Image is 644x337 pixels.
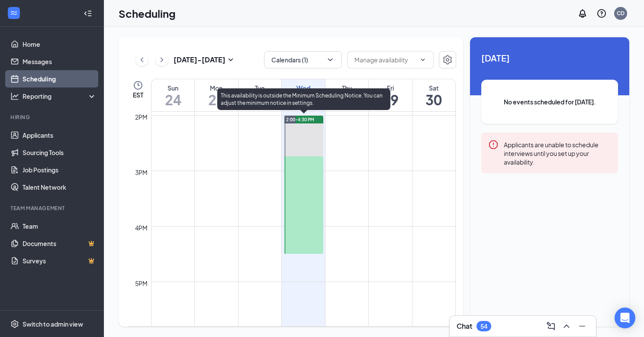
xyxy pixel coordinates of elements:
[499,97,601,107] span: No events scheduled for [DATE].
[195,79,238,111] a: August 25, 2025
[412,92,455,107] h1: 30
[195,92,238,107] h1: 25
[480,323,487,330] div: 54
[23,92,97,100] div: Reporting
[442,55,453,65] svg: Settings
[23,320,83,328] div: Switch to admin view
[10,113,95,121] div: Hiring
[577,8,588,19] svg: Notifications
[135,53,148,66] button: ChevronLeft
[10,9,18,17] svg: WorkstreamLogo
[23,144,97,161] a: Sourcing Tools
[23,126,97,144] a: Applicants
[369,84,412,92] div: Fri
[560,319,573,333] button: ChevronUp
[596,8,607,19] svg: QuestionInfo
[504,139,611,166] div: Applicants are unable to schedule interviews until you set up your availability.
[412,84,455,92] div: Sat
[282,84,325,92] div: Wed
[151,79,194,111] a: August 24, 2025
[286,117,314,123] span: 2:00-4:30 PM
[412,79,455,111] a: August 30, 2025
[369,79,412,111] a: August 29, 2025
[10,320,19,328] svg: Settings
[282,79,325,111] a: August 27, 2025
[23,161,97,178] a: Job Postings
[325,84,369,92] div: Thu
[133,279,149,288] div: 5pm
[133,91,143,99] span: EST
[23,36,97,53] a: Home
[325,79,369,111] a: August 28, 2025
[155,53,168,66] button: ChevronRight
[23,70,97,87] a: Scheduling
[23,235,97,252] a: DocumentsCrown
[23,252,97,269] a: SurveysCrown
[354,55,416,65] input: Manage availability
[264,51,342,68] button: Calendars (1)ChevronDown
[23,53,97,70] a: Messages
[10,92,19,100] svg: Analysis
[439,51,456,68] button: Settings
[238,84,282,92] div: Tue
[119,6,176,21] h1: Scheduling
[575,319,589,333] button: Minimize
[133,168,149,177] div: 3pm
[617,10,625,17] div: CD
[457,321,472,331] h3: Chat
[84,9,92,18] svg: Collapse
[138,55,146,65] svg: ChevronLeft
[151,92,194,107] h1: 24
[326,55,335,64] svg: ChevronDown
[561,321,572,331] svg: ChevronUp
[225,55,236,65] svg: SmallChevronDown
[369,92,412,107] h1: 29
[544,319,558,333] button: ComposeMessage
[238,79,282,111] a: August 26, 2025
[615,308,635,328] div: Open Intercom Messenger
[23,178,97,196] a: Talent Network
[217,88,390,110] div: This availability is outside the Minimum Scheduling Notice. You can adjust the minimum notice in ...
[481,51,618,65] span: [DATE]
[195,84,238,92] div: Mon
[23,217,97,235] a: Team
[151,84,194,92] div: Sun
[488,139,499,150] svg: Error
[546,321,556,331] svg: ComposeMessage
[158,55,166,65] svg: ChevronRight
[10,204,95,212] div: Team Management
[133,112,149,122] div: 2pm
[174,55,225,65] h3: [DATE] - [DATE]
[133,223,149,233] div: 4pm
[133,80,143,91] svg: Clock
[419,56,426,63] svg: ChevronDown
[577,321,587,331] svg: Minimize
